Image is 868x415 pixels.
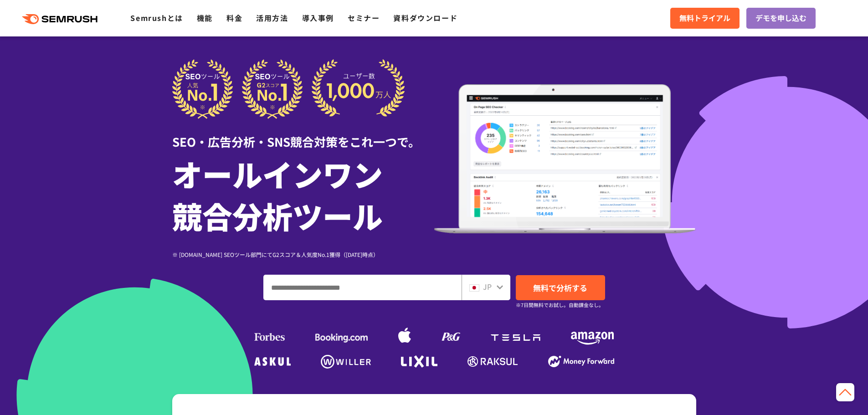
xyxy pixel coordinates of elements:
[483,281,492,292] span: JP
[172,153,434,236] h1: オールインワン 競合分析ツール
[302,12,334,23] a: 導入事例
[393,12,457,23] a: 資料ダウンロード
[172,250,434,259] div: ※ [DOMAIN_NAME] SEOツール部門にてG2スコア＆人気度No.1獲得（[DATE]時点）
[516,301,604,309] small: ※7日間無料でお試し。自動課金なし。
[226,12,242,23] a: 料金
[172,119,434,150] div: SEO・広告分析・SNS競合対策をこれ一つで。
[533,282,587,293] span: 無料で分析する
[670,8,740,29] a: 無料トライアル
[679,12,730,24] span: 無料トライアル
[130,12,183,23] a: Semrushとは
[197,12,213,23] a: 機能
[746,8,816,29] a: デモを申し込む
[256,12,288,23] a: 活用方法
[264,275,461,300] input: ドメイン、キーワードまたはURLを入力してください
[755,12,806,24] span: デモを申し込む
[516,275,605,300] a: 無料で分析する
[348,12,380,23] a: セミナー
